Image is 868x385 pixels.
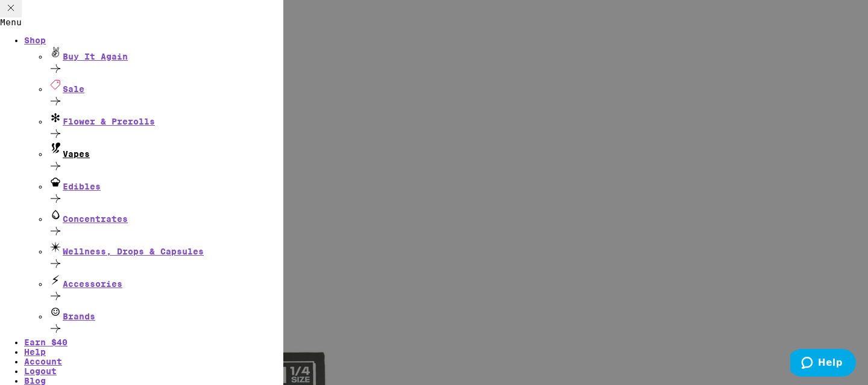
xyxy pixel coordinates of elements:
[48,45,283,78] a: Buy It Again
[48,45,283,61] div: Buy It Again
[48,273,283,305] a: Accessories
[48,175,283,208] a: Edibles
[48,208,283,240] a: Concentrates
[24,357,62,366] a: Account
[24,337,68,347] a: Earn $ 40
[48,143,283,159] div: Vapes
[48,78,283,110] a: Sale
[48,110,283,143] a: Flower & Prerolls
[48,305,283,321] div: Brands
[48,273,283,289] div: Accessories
[48,175,283,191] div: Edibles
[48,110,283,126] div: Flower & Prerolls
[48,143,283,175] a: Vapes
[48,240,283,256] div: Wellness, Drops & Capsules
[48,305,283,337] a: Brands
[48,78,283,94] div: Sale
[48,208,283,224] div: Concentrates
[790,349,856,379] iframe: Opens a widget where you can find more information
[48,240,283,273] a: Wellness, Drops & Capsules
[24,347,46,357] a: Help
[24,366,57,376] a: Logout
[24,35,283,45] a: Shop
